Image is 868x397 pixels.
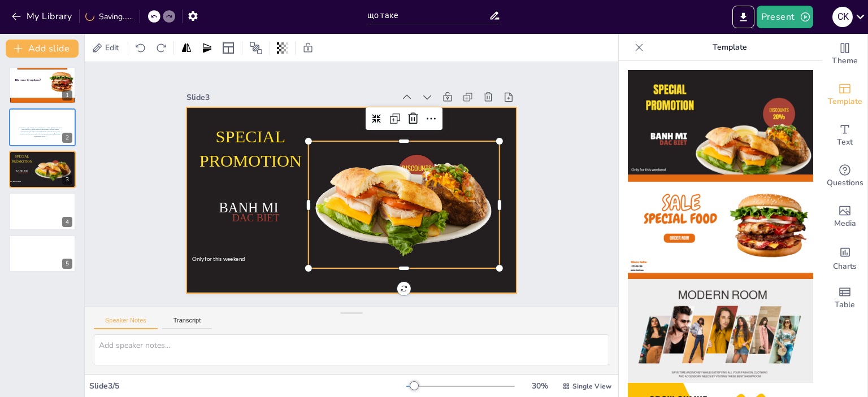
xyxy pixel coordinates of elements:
[827,177,863,189] span: Questions
[828,95,862,108] span: Template
[62,90,72,101] div: 1
[572,382,611,391] span: Single View
[103,42,121,53] span: Edit
[832,6,853,28] button: С K
[162,317,212,329] button: Transcript
[837,136,853,149] span: Text
[249,41,263,55] span: Position
[232,212,279,224] span: DAC BIET
[199,127,301,170] span: SPECIAL PROMOTION
[822,156,867,197] div: Get real-time input from your audience
[732,6,754,28] button: Export to PowerPoint
[18,172,28,174] span: DAC BIET
[186,92,395,103] div: Slide 3
[10,181,21,182] span: Only for this weekend
[9,193,76,230] div: 4
[6,40,79,58] button: Add slide
[757,6,813,28] button: Present
[9,235,76,272] div: 5
[628,279,813,383] img: thumb-3.png
[62,259,72,269] div: 5
[648,34,811,61] p: Template
[16,169,28,172] span: BANH MI
[219,200,278,216] span: BANH MI
[62,217,72,227] div: 4
[15,78,41,82] span: Що таке бутерброд?
[94,317,158,329] button: Speaker Notes
[822,278,867,319] div: Add a table
[62,133,72,143] div: 2
[192,255,245,262] span: Only for this weekend
[835,299,855,311] span: Table
[19,126,62,137] span: Бутерброд — це страва, яка складається з хліба (одного або двох шматочків) і додаткових продуктів...
[822,75,867,115] div: Add ready made slides
[526,381,553,391] div: 30 %
[832,55,858,67] span: Theme
[628,174,813,279] img: thumb-2.png
[9,67,76,104] div: 1
[8,7,77,25] button: My Library
[832,7,853,27] div: С K
[628,70,813,174] img: thumb-1.png
[85,11,133,22] div: Saving......
[12,155,33,163] span: SPECIAL PROMOTION
[833,260,857,273] span: Charts
[834,217,856,230] span: Media
[219,39,237,57] div: Layout
[89,381,406,391] div: Slide 3 / 5
[9,108,76,146] div: 2
[367,7,489,24] input: Insert title
[822,34,867,75] div: Change the overall theme
[9,151,76,188] div: 3
[822,115,867,156] div: Add text boxes
[822,237,867,278] div: Add charts and graphs
[822,197,867,237] div: Add images, graphics, shapes or video
[62,174,72,185] div: 3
